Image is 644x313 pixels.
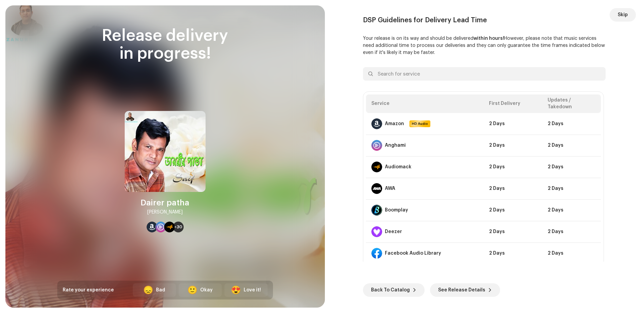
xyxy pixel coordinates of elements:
td: 2 Days [542,221,601,243]
span: Skip [618,8,628,22]
td: 2 Days [542,135,601,156]
td: 2 Days [542,156,601,178]
b: within hours! [473,36,504,41]
td: 2 Days [484,156,542,178]
div: DSP Guidelines for Delivery Lead Time [363,16,606,24]
div: [PERSON_NAME] [147,208,183,216]
span: See Release Details [438,283,485,297]
td: 2 Days [484,221,542,243]
div: Release delivery in progress! [57,27,273,63]
div: Amazon [385,121,404,126]
button: See Release Details [430,283,500,297]
div: Facebook Audio Library [385,251,441,256]
button: Back To Catalog [363,283,425,297]
div: Okay [200,287,213,294]
span: Back To Catalog [371,283,410,297]
input: Search for service [363,67,606,81]
div: AWA [385,186,395,191]
div: Bad [156,287,165,294]
td: 2 Days [484,178,542,199]
div: Anghami [385,143,406,148]
div: Audiomack [385,164,411,170]
td: 2 Days [542,199,601,221]
div: 🙂 [187,286,197,294]
th: Service [366,94,484,113]
button: Skip [610,8,636,22]
span: +30 [174,224,182,230]
td: 2 Days [484,199,542,221]
span: Rate your experience [63,288,114,292]
div: 😞 [143,286,153,294]
td: 2 Days [542,243,601,264]
div: Boomplay [385,207,408,213]
div: Deezer [385,229,402,234]
span: HD Audio [410,121,430,126]
p: Your release is on its way and should be delivered However, please note that music services need ... [363,35,606,56]
th: First Delivery [484,94,542,113]
div: Love it! [244,287,261,294]
th: Updates / Takedown [542,94,601,113]
td: 2 Days [484,113,542,135]
div: Dairer patha [141,197,189,208]
td: 2 Days [542,113,601,135]
div: 😍 [231,286,241,294]
td: 2 Days [484,243,542,264]
td: 2 Days [484,135,542,156]
td: 2 Days [542,178,601,199]
img: 4fcdf94b-2b19-4c48-b516-7eb75231a94f [125,111,206,192]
